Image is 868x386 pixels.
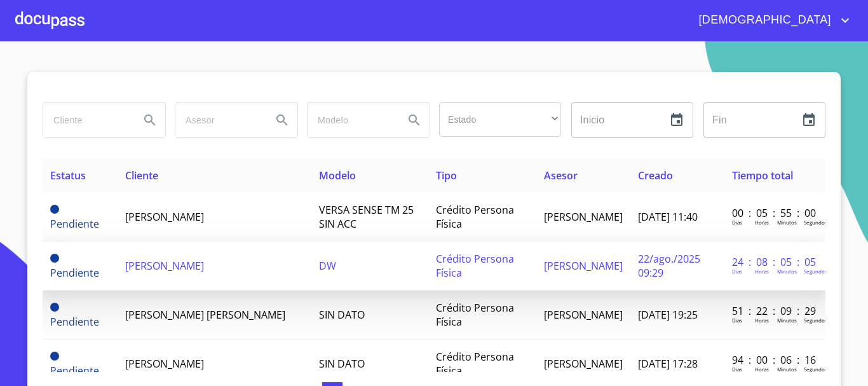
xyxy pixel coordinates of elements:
span: 22/ago./2025 09:29 [638,252,700,280]
p: 00 : 05 : 55 : 00 [732,206,818,220]
span: SIN DATO [319,308,365,322]
span: [PERSON_NAME] [544,308,623,322]
button: Search [399,105,430,135]
button: account of current user [689,10,853,31]
span: [PERSON_NAME] [PERSON_NAME] [125,308,285,322]
span: [DATE] 11:40 [638,210,698,224]
span: Pendiente [50,315,99,329]
p: 94 : 00 : 06 : 16 [732,353,818,367]
span: Creado [638,169,673,183]
span: DW [319,259,336,273]
button: Search [135,105,165,135]
span: [DATE] 19:25 [638,308,698,322]
p: Minutos [777,268,797,275]
p: 24 : 08 : 05 : 05 [732,255,818,269]
span: Pendiente [50,352,59,361]
span: Asesor [544,169,578,183]
p: Segundos [804,366,827,373]
span: Modelo [319,169,356,183]
p: Dias [732,268,742,275]
p: Segundos [804,268,827,275]
span: [PERSON_NAME] [544,259,623,273]
p: 51 : 22 : 09 : 29 [732,304,818,318]
span: Crédito Persona Física [436,203,514,231]
p: Horas [755,317,769,324]
p: Dias [732,317,742,324]
p: Minutos [777,366,797,373]
span: SIN DATO [319,357,365,371]
span: Tipo [436,169,457,183]
input: search [308,103,394,137]
p: Horas [755,366,769,373]
span: [PERSON_NAME] [125,259,204,273]
input: search [175,103,262,137]
span: VERSA SENSE TM 25 SIN ACC [319,203,414,231]
span: [PERSON_NAME] [544,210,623,224]
button: Search [267,105,297,135]
span: Cliente [125,169,158,183]
span: Crédito Persona Física [436,301,514,329]
span: Pendiente [50,364,99,378]
p: Minutos [777,219,797,226]
span: Pendiente [50,254,59,263]
span: Pendiente [50,266,99,280]
span: [PERSON_NAME] [544,357,623,371]
input: search [43,103,130,137]
p: Horas [755,219,769,226]
p: Horas [755,268,769,275]
span: [DEMOGRAPHIC_DATA] [689,10,837,31]
p: Dias [732,366,742,373]
span: Tiempo total [732,169,793,183]
span: [PERSON_NAME] [125,357,204,371]
span: [PERSON_NAME] [125,210,204,224]
p: Segundos [804,219,827,226]
div: ​ [439,102,561,137]
span: Pendiente [50,217,99,231]
span: Pendiente [50,303,59,312]
span: Estatus [50,169,86,183]
span: Crédito Persona Física [436,350,514,378]
p: Dias [732,219,742,226]
span: [DATE] 17:28 [638,357,698,371]
p: Minutos [777,317,797,324]
span: Crédito Persona Física [436,252,514,280]
span: Pendiente [50,205,59,214]
p: Segundos [804,317,827,324]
